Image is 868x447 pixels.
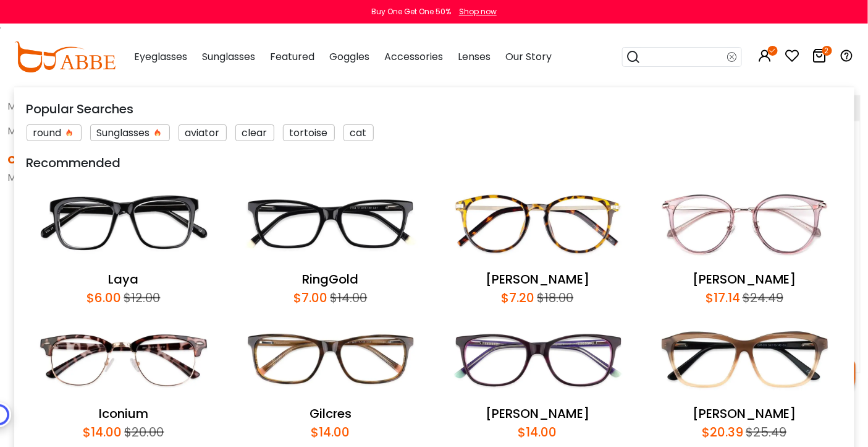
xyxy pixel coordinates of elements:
div: $25.49 [744,423,787,441]
a: Gilcres [310,405,352,422]
div: cat [343,124,374,141]
div: Joim the exclusive club [9,388,428,407]
img: Laya [27,178,221,270]
img: Naomi [647,178,842,270]
div: $6.00 [87,289,122,307]
div: $18.00 [535,289,574,307]
dt: Coupons [8,151,132,168]
a: Iconium [99,405,148,422]
div: $14.00 [328,289,368,307]
div: $14.00 [83,423,122,441]
a: My Frame Fit [8,124,71,138]
div: $24.49 [740,289,783,307]
div: Shop now [459,6,497,17]
a: [PERSON_NAME] [486,271,589,288]
div: clear [235,124,274,141]
span: Sunglasses [202,50,255,64]
img: RingGold [234,178,428,270]
span: Featured [270,50,314,64]
a: My Favorites [8,99,70,113]
div: $14.00 [518,423,557,441]
div: aviator [179,124,227,141]
span: Goggles [329,50,369,64]
img: abbeglasses.com [14,41,116,72]
a: [PERSON_NAME] [693,271,796,288]
a: RingGold [303,271,359,288]
div: Buy One Get One 50% [371,6,451,17]
a: 2 [812,51,827,65]
img: Gilcres [234,313,428,405]
i: 2 [822,46,832,56]
div: round [27,124,82,141]
img: Hibbard [440,313,635,405]
div: Recommended [27,154,842,172]
span: Accessories [384,50,443,64]
a: [PERSON_NAME] [693,405,796,422]
img: Sonia [647,313,842,405]
div: $17.14 [706,289,740,307]
div: tortoise [283,124,335,141]
div: $20.39 [702,423,744,441]
div: $7.00 [294,289,328,307]
div: $7.20 [502,289,535,307]
div: $20.00 [122,423,164,441]
a: My Coupons [8,170,68,184]
span: Eyeglasses [134,50,187,64]
div: $12.00 [122,289,161,307]
div: Sunglasses [90,124,170,141]
a: [PERSON_NAME] [486,405,589,422]
a: Shop now [453,6,497,17]
div: Popular Searches [27,100,842,118]
img: Callie [440,178,635,270]
span: Our Story [505,50,552,64]
a: Laya [109,271,139,288]
div: $14.00 [311,423,350,441]
span: Lenses [458,50,491,64]
img: Iconium [27,313,221,405]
